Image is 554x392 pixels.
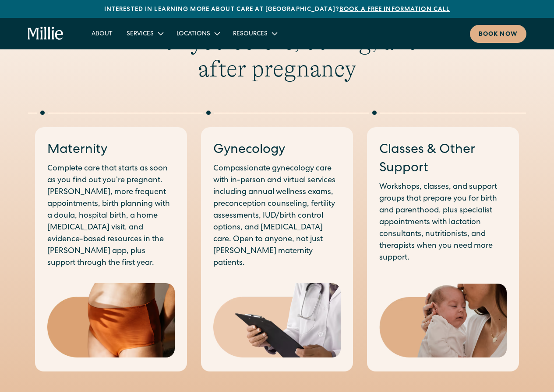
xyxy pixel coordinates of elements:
[28,27,64,41] a: home
[47,163,175,269] p: Complete care that starts as soon as you find out you’re pregnant. [PERSON_NAME], more frequent a...
[213,141,341,160] h3: Gynecology
[47,283,175,357] img: Close-up of a woman's midsection wearing high-waisted postpartum underwear, highlighting comfort ...
[169,26,226,41] div: Locations
[379,284,507,357] img: Mother gently kissing her newborn's head, capturing a tender moment of love and early bonding in ...
[120,26,169,41] div: Services
[233,30,268,39] div: Resources
[47,141,175,160] h3: Maternity
[379,181,507,264] p: Workshops, classes, and support groups that prepare you for birth and parenthood, plus specialist...
[176,30,210,39] div: Locations
[213,283,341,357] img: Medical professional in a white coat holding a clipboard, representing expert care and diagnosis ...
[479,30,518,39] div: Book now
[226,26,283,41] div: Resources
[213,163,341,269] p: Compassionate gynecology care with in-person and virtual services including annual wellness exams...
[470,25,526,43] a: Book now
[339,7,450,13] a: Book a free information call
[109,28,445,83] h2: With you before, during, and after pregnancy
[85,26,120,41] a: About
[127,30,154,39] div: Services
[379,141,507,178] h3: Classes & Other Support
